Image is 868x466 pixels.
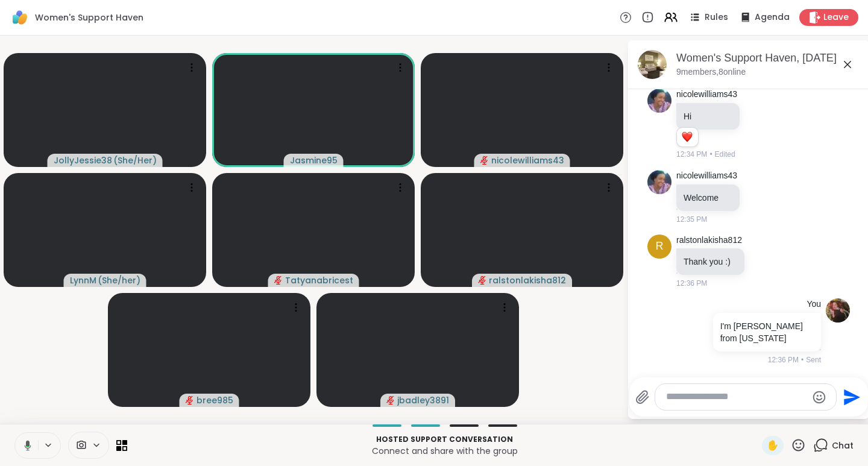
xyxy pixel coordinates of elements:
[684,256,737,268] p: Thank you :)
[705,11,728,24] span: Rules
[113,154,157,166] span: ( She/Her )
[638,50,667,79] img: Women's Support Haven, Oct 14
[823,11,849,24] span: Leave
[134,445,755,457] p: Connect and share with the group
[197,394,233,406] span: bree985
[290,154,338,166] span: Jasmine95
[801,354,804,365] span: •
[676,149,707,160] span: 12:34 PM
[681,133,693,142] button: Reactions: love
[768,354,799,365] span: 12:36 PM
[676,278,707,289] span: 12:36 PM
[647,170,671,194] img: https://sharewell-space-live.sfo3.digitaloceanspaces.com/user-generated/3403c148-dfcf-4217-9166-8...
[656,238,664,254] span: r
[806,354,821,365] span: Sent
[480,156,489,165] span: audio-muted
[54,154,112,166] span: JollyJessie38
[720,320,814,344] p: I'm [PERSON_NAME] from [US_STATE]
[274,276,283,285] span: audio-muted
[397,394,449,406] span: jbadley3891
[684,110,732,122] p: Hi
[676,214,707,225] span: 12:35 PM
[807,298,821,310] h4: You
[676,66,746,78] p: 9 members, 8 online
[98,274,140,286] span: ( She/her )
[677,128,698,147] div: Reaction list
[826,298,850,323] img: https://sharewell-space-live.sfo3.digitaloceanspaces.com/user-generated/0818d3a5-ec43-4745-9685-c...
[10,7,30,28] img: ShareWell Logomark
[812,390,826,405] button: Emoji picker
[386,396,395,405] span: audio-muted
[134,434,755,445] p: Hosted support conversation
[647,89,671,113] img: https://sharewell-space-live.sfo3.digitaloceanspaces.com/user-generated/3403c148-dfcf-4217-9166-8...
[186,396,194,405] span: audio-muted
[676,51,860,66] div: Women's Support Haven, [DATE]
[837,383,864,411] button: Send
[767,438,779,453] span: ✋
[676,170,737,182] a: nicolewilliams43
[676,89,737,101] a: nicolewilliams43
[684,192,732,204] p: Welcome
[478,276,486,285] span: audio-muted
[489,274,566,286] span: ralstonlakisha812
[491,154,564,166] span: nicolewilliams43
[676,235,742,247] a: ralstonlakisha812
[35,11,143,24] span: Women's Support Haven
[70,274,96,286] span: LynnM
[666,391,807,403] textarea: Type your message
[755,11,790,24] span: Agenda
[715,149,735,160] span: Edited
[709,149,712,160] span: •
[285,274,353,286] span: Tatyanabricest
[832,439,854,452] span: Chat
